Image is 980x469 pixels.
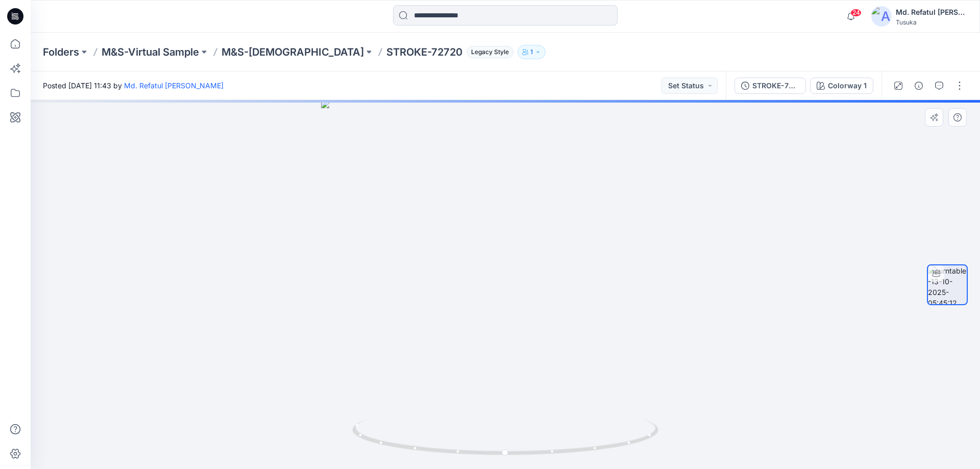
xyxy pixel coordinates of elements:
button: 1 [518,45,546,59]
p: STROKE-72720 [386,45,462,59]
a: M&S-[DEMOGRAPHIC_DATA] [222,45,364,59]
span: 24 [850,9,862,17]
img: turntable-13-10-2025-05:45:12 [928,265,967,304]
div: STROKE-72720 [752,80,799,91]
div: Tusuka [896,18,967,26]
button: STROKE-72720 [734,78,806,94]
button: Colorway 1 [810,78,873,94]
a: Folders [43,45,79,59]
div: Md. Refatul [PERSON_NAME] [896,6,967,18]
button: Details [911,78,927,94]
p: 1 [530,46,533,58]
a: M&S-Virtual Sample [102,45,199,59]
button: Legacy Style [462,45,513,59]
a: Md. Refatul [PERSON_NAME] [124,81,224,90]
img: avatar [871,6,892,27]
span: Posted [DATE] 11:43 by [43,80,224,91]
span: Legacy Style [467,46,513,58]
div: Colorway 1 [828,80,867,91]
